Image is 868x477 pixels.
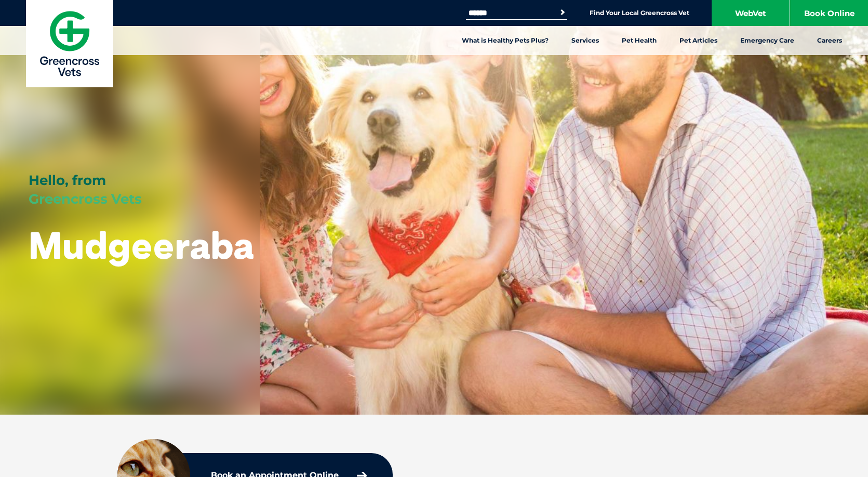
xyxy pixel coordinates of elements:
button: Search [557,7,568,18]
a: Careers [806,26,853,55]
a: Pet Health [610,26,668,55]
span: Hello, from [29,172,106,189]
span: Greencross Vets [29,191,142,207]
a: Pet Articles [668,26,729,55]
a: Emergency Care [729,26,806,55]
a: Find Your Local Greencross Vet [590,9,689,17]
h1: Mudgeeraba [29,224,254,266]
a: What is Healthy Pets Plus? [450,26,560,55]
a: Services [560,26,610,55]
